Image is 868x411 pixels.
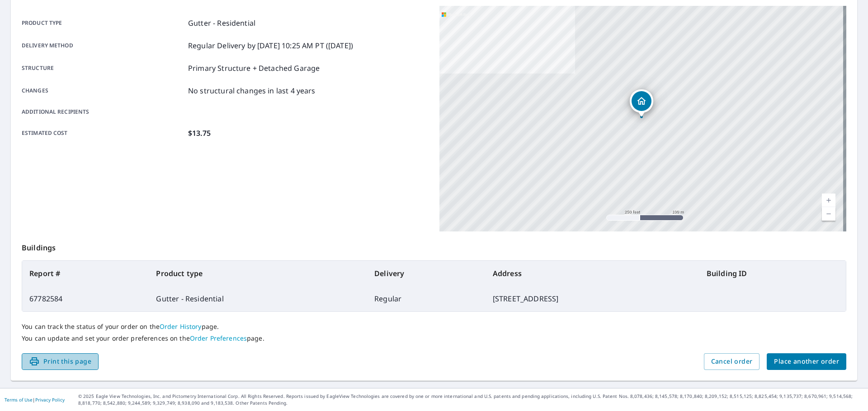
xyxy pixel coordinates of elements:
th: Report # [22,261,149,286]
th: Product type [149,261,367,286]
span: Place another order [774,356,839,367]
p: | [5,397,65,402]
p: © 2025 Eagle View Technologies, Inc. and Pictometry International Corp. All Rights Reserved. Repo... [78,393,863,406]
span: Print this page [29,356,91,367]
p: Gutter - Residential [188,18,255,28]
p: Delivery method [22,40,184,51]
a: Current Level 17, Zoom In [822,194,835,207]
p: Structure [22,63,184,74]
p: Changes [22,85,184,96]
p: Regular Delivery by [DATE] 10:25 AM PT ([DATE]) [188,40,353,51]
a: Terms of Use [5,397,33,403]
a: Privacy Policy [35,397,65,403]
div: Dropped pin, building 1, Residential property, 22935 Wolf Branch Rd Sorrento, FL 32776 [630,89,653,117]
p: Buildings [22,231,846,260]
th: Address [486,261,699,286]
p: You can track the status of your order on the page. [22,323,846,331]
td: [STREET_ADDRESS] [486,286,699,311]
p: Estimated cost [22,128,184,139]
th: Building ID [699,261,846,286]
td: Gutter - Residential [149,286,367,311]
a: Current Level 17, Zoom Out [822,207,835,221]
th: Delivery [367,261,486,286]
p: Product type [22,18,184,28]
p: You can update and set your order preferences on the page. [22,334,846,342]
td: Regular [367,286,486,311]
span: Cancel order [711,356,753,367]
a: Order History [160,322,202,331]
button: Print this page [22,353,99,370]
p: Additional recipients [22,108,184,116]
button: Cancel order [704,353,760,370]
a: Order Preferences [190,334,247,342]
p: $13.75 [188,128,211,139]
td: 67782584 [22,286,149,311]
p: Primary Structure + Detached Garage [188,63,320,74]
button: Place another order [767,353,846,370]
p: No structural changes in last 4 years [188,85,316,96]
